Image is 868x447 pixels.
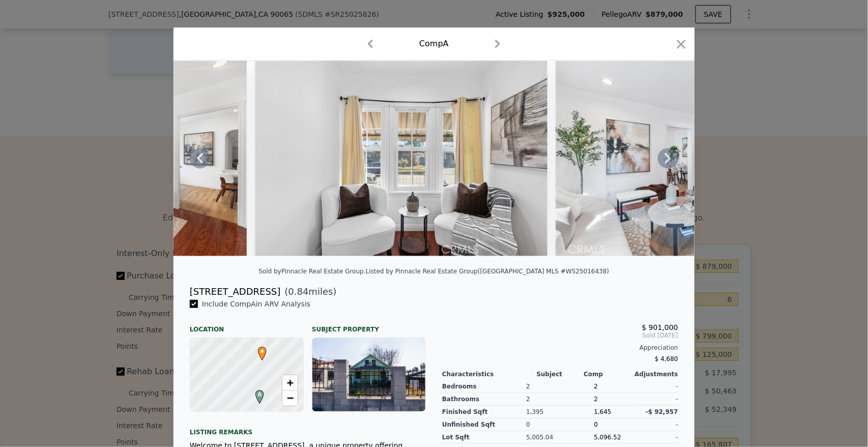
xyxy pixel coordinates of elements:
div: Subject [537,370,584,378]
div: 1,395 [526,406,594,418]
div: Sold by Pinnacle Real Estate Group . [258,268,365,275]
img: Property Img [255,61,548,256]
a: Zoom in [282,375,298,390]
span: 0.84 [288,286,309,297]
div: Comp A [419,38,449,50]
span: 1,645 [594,408,612,415]
div: 2 [526,380,594,393]
div: Comp [584,370,631,378]
span: A [253,390,267,399]
span: $ 4,680 [655,355,678,362]
span: $ 901,000 [642,323,678,331]
div: 2 [594,393,636,406]
span: − [287,392,294,404]
span: Sold [DATE] [442,331,678,340]
div: - [636,393,678,406]
span: -$ 92,957 [646,408,678,415]
div: 0 [526,418,594,431]
div: Subject Property [312,317,426,333]
div: - [636,380,678,393]
div: [STREET_ADDRESS] [190,285,280,299]
div: Finished Sqft [442,406,526,418]
div: Listing remarks [190,420,426,436]
div: A [253,390,259,396]
div: Appreciation [442,344,678,352]
div: • [255,347,262,353]
div: 5,005.04 [526,431,594,444]
span: • [255,344,269,359]
span: + [287,376,294,389]
div: Adjustments [631,370,678,378]
div: Lot Sqft [442,431,526,444]
img: Property Img [556,61,849,256]
div: Bathrooms [442,393,526,406]
span: ( miles) [280,285,336,299]
div: Characteristics [442,370,537,378]
span: 2 [594,383,598,390]
span: 0 [594,421,598,428]
a: Zoom out [282,390,298,406]
span: Include Comp A in ARV Analysis [198,300,314,308]
div: Listed by Pinnacle Real Estate Group ([GEOGRAPHIC_DATA] MLS #WS25016438) [366,268,610,275]
div: Bedrooms [442,380,526,393]
div: Unfinished Sqft [442,418,526,431]
div: 2 [526,393,594,406]
div: - [636,431,678,444]
span: 5,096.52 [594,434,621,441]
div: Location [190,317,304,333]
div: - [636,418,678,431]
